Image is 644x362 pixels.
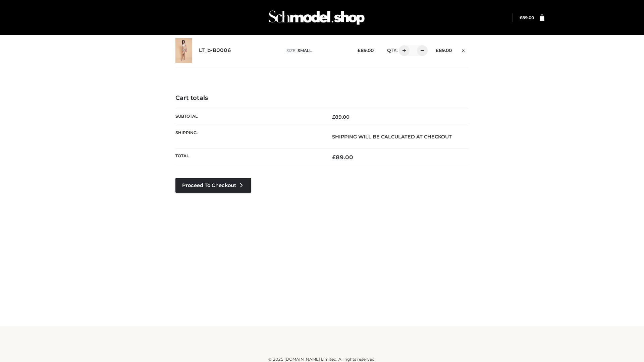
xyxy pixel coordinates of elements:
[332,154,353,161] bdi: 89.00
[520,15,534,20] bdi: 89.00
[175,95,469,102] h4: Cart totals
[332,114,350,120] bdi: 89.00
[358,48,361,53] span: £
[358,48,374,53] bdi: 89.00
[332,154,336,161] span: £
[459,45,469,54] a: Remove this item
[436,48,452,53] bdi: 89.00
[332,114,335,120] span: £
[199,47,231,54] a: LT_b-B0006
[286,48,347,54] p: size :
[175,125,322,148] th: Shipping:
[175,109,322,125] th: Subtotal
[436,48,439,53] span: £
[520,15,534,20] a: £89.00
[175,38,192,63] img: LT_b-B0006 - SMALL
[266,4,367,31] img: Schmodel Admin 964
[175,178,251,193] a: Proceed to Checkout
[175,148,322,166] th: Total
[380,45,425,56] div: QTY:
[520,15,522,20] span: £
[298,48,312,53] span: SMALL
[332,134,452,140] strong: Shipping will be calculated at checkout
